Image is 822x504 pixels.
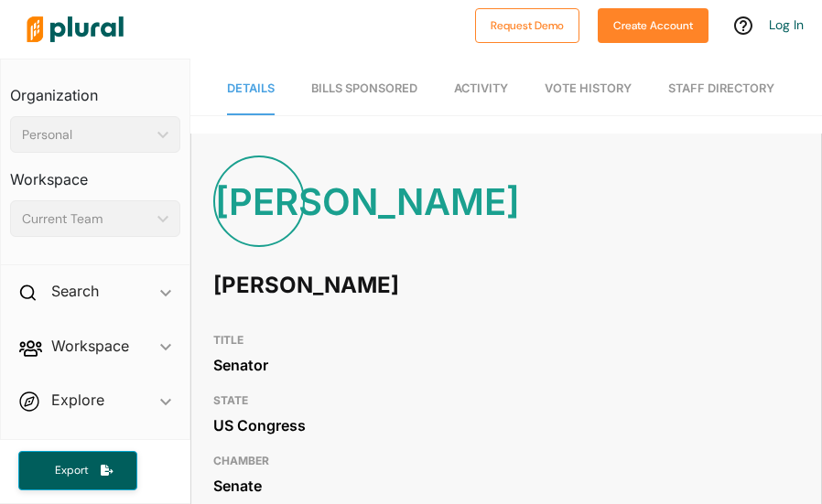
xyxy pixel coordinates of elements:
h3: Organization [10,69,180,109]
h1: [PERSON_NAME] [213,258,565,313]
button: Create Account [598,8,708,43]
a: Request Demo [475,15,579,34]
h2: Search [51,281,99,301]
span: Activity [454,81,508,95]
div: Current Team [22,209,150,229]
button: Export [18,451,137,490]
div: Senate [213,472,799,499]
span: Vote History [545,81,632,95]
span: Details [227,81,275,95]
h3: Workspace [10,153,180,193]
a: Staff Directory [668,63,774,115]
div: Senator [213,351,799,379]
div: [PERSON_NAME] [213,155,305,247]
h3: CHAMBER [213,450,799,472]
button: Request Demo [475,8,579,43]
a: Details [227,63,275,115]
div: US Congress [213,412,799,439]
a: Log In [769,16,804,33]
div: Personal [22,125,150,145]
a: Vote History [545,63,632,115]
a: Activity [454,63,508,115]
span: Export [42,463,101,478]
h3: TITLE [213,329,799,351]
a: Create Account [598,15,708,34]
a: Bills Sponsored [311,63,417,115]
span: Bills Sponsored [311,81,417,95]
h3: STATE [213,390,799,412]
